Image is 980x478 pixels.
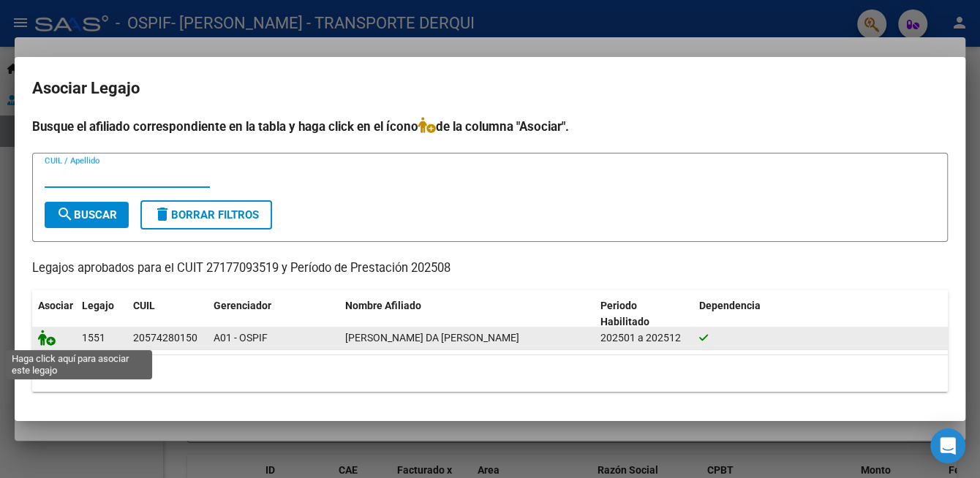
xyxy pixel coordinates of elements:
datatable-header-cell: CUIL [127,290,208,338]
span: Legajo [82,300,114,311]
datatable-header-cell: Asociar [32,290,76,338]
span: 1551 [82,332,105,344]
span: Buscar [56,208,117,221]
span: Borrar Filtros [154,208,259,221]
datatable-header-cell: Gerenciador [208,290,339,338]
span: Asociar [38,300,73,311]
datatable-header-cell: Periodo Habilitado [595,290,693,338]
datatable-header-cell: Legajo [76,290,127,338]
button: Borrar Filtros [140,200,272,229]
mat-icon: search [56,205,74,223]
span: A01 - OSPIF [214,332,268,344]
mat-icon: delete [154,205,171,223]
div: 202501 a 202512 [600,330,687,346]
h2: Asociar Legajo [32,75,948,102]
span: COUTINHO DA SILVA BENJAMIN URIEL [345,332,519,344]
button: Buscar [45,202,129,228]
span: Nombre Afiliado [345,300,421,311]
span: Periodo Habilitado [600,300,649,328]
h4: Busque el afiliado correspondiente en la tabla y haga click en el ícono de la columna "Asociar". [32,117,948,136]
datatable-header-cell: Dependencia [693,290,949,338]
p: Legajos aprobados para el CUIT 27177093519 y Período de Prestación 202508 [32,259,948,278]
datatable-header-cell: Nombre Afiliado [339,290,595,338]
div: Open Intercom Messenger [930,428,965,463]
span: Dependencia [699,300,761,311]
div: 20574280150 [133,330,197,346]
span: CUIL [133,300,155,311]
span: Gerenciador [214,300,271,311]
div: 1 registros [32,355,948,392]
